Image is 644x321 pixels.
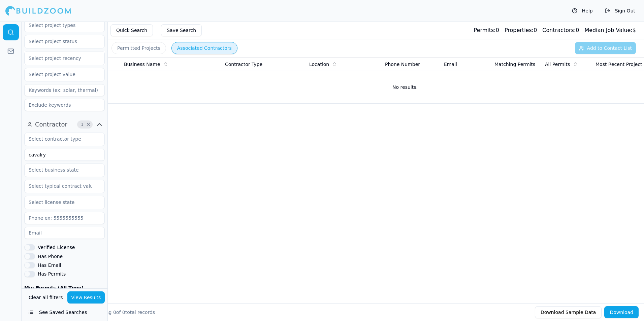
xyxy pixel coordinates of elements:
[24,285,105,290] label: Min Permits (All Time)
[494,61,535,68] span: Matching Permits
[604,306,639,318] button: Download
[79,121,86,128] span: 1
[474,27,495,33] span: Permits:
[25,35,96,47] input: Select project status
[122,310,125,315] span: 0
[25,196,96,208] input: Select license state
[24,227,105,239] input: Email
[584,27,632,33] span: Median Job Value:
[86,123,91,126] span: Clear Contractor filters
[595,61,642,68] span: Most Recent Project
[545,61,570,68] span: All Permits
[542,26,579,34] div: 0
[38,245,75,250] label: Verified License
[569,5,596,16] button: Help
[309,61,329,68] span: Location
[602,5,639,16] button: Sign Out
[474,26,499,34] div: 0
[24,84,105,96] input: Keywords (ex: solar, thermal)
[385,61,420,68] span: Phone Number
[25,164,96,176] input: Select business state
[542,27,576,33] span: Contractors:
[124,61,160,68] span: Business Name
[171,42,237,54] button: Associated Contractors
[25,133,96,145] input: Select contractor type
[25,19,96,31] input: Select project types
[24,119,105,130] button: Contractor1Clear Contractor filters
[161,24,202,36] button: Save Search
[24,99,105,111] input: Exclude keywords
[35,120,67,129] span: Contractor
[225,61,262,68] span: Contractor Type
[110,24,153,36] button: Quick Search
[67,291,105,304] button: View Results
[505,26,537,34] div: 0
[25,68,96,80] input: Select project value
[444,61,457,68] span: Email
[584,26,636,34] div: $
[111,42,166,54] button: Permitted Projects
[24,212,105,224] input: Phone ex: 5555555555
[92,309,155,316] div: Showing of total records
[38,272,66,276] label: Has Permits
[535,306,602,318] button: Download Sample Data
[38,254,63,259] label: Has Phone
[38,263,61,267] label: Has Email
[24,306,105,318] button: See Saved Searches
[113,310,116,315] span: 0
[24,149,105,161] input: Business name
[25,180,96,192] input: Select typical contract value
[27,291,65,304] button: Clear all filters
[505,27,534,33] span: Properties:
